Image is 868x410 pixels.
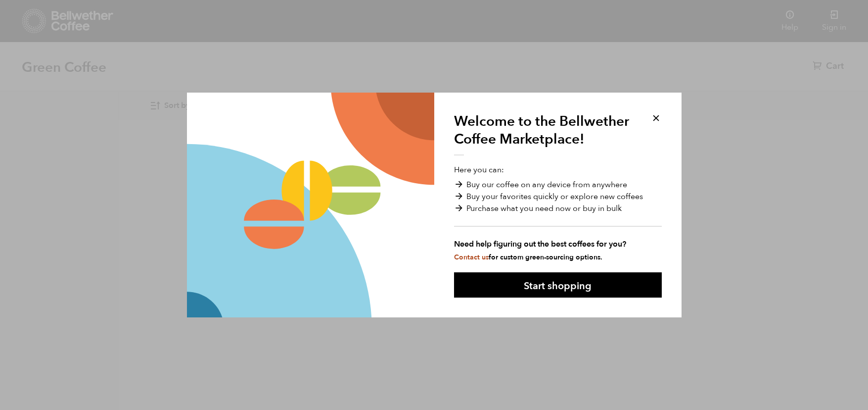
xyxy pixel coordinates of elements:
p: Here you can: [454,164,662,262]
strong: Need help figuring out the best coffees for you? [454,238,662,250]
button: Start shopping [454,272,662,298]
small: for custom green-sourcing options. [454,253,602,262]
li: Buy your favorites quickly or explore new coffees [454,191,662,203]
h1: Welcome to the Bellwether Coffee Marketplace! [454,112,637,156]
a: Contact us [454,253,489,262]
li: Purchase what you need now or buy in bulk [454,203,662,214]
li: Buy our coffee on any device from anywhere [454,179,662,191]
